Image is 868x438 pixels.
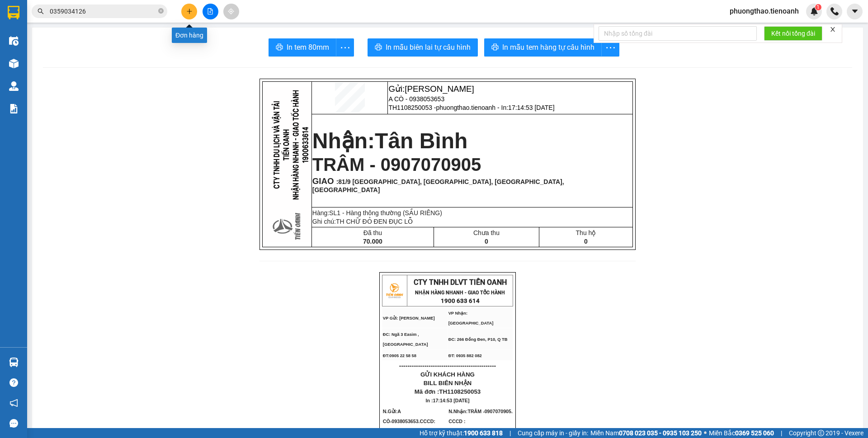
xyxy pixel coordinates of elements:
span: - [390,419,437,424]
span: Ghi chú: [312,218,413,225]
span: | [509,428,511,438]
span: 70.000 [363,238,382,245]
img: logo [383,279,406,302]
span: ĐC: 266 Đồng Đen, P10, Q TB [448,337,508,342]
span: Hàng:SL [312,209,442,217]
span: 0938053653. [392,419,437,424]
span: aim [228,8,234,14]
span: TH1108250053 - [388,104,554,111]
img: warehouse-icon [9,81,19,91]
span: [PERSON_NAME] [405,84,474,94]
span: printer [276,43,283,52]
span: message [9,419,18,428]
span: 0907070905. CCCD : [448,409,513,424]
span: caret-down [851,7,859,15]
span: search [38,8,44,14]
img: warehouse-icon [9,59,19,68]
span: In mẫu biên lai tự cấu hình [386,42,471,53]
span: Tân Bình [375,129,467,153]
sup: 1 [815,4,821,10]
img: phone-icon [830,7,839,15]
span: N.Nhận: [448,409,513,424]
span: BILL BIÊN NHẬN [424,380,472,386]
strong: 0369 525 060 [735,429,774,437]
span: Gửi: [388,84,474,94]
strong: Nhận: [312,129,468,153]
button: plus [181,4,197,19]
span: ĐT:0905 22 58 58 [383,353,416,358]
span: ---------------------------------------------- [399,362,496,369]
span: 17:14:53 [DATE] [508,104,554,111]
span: 17:14:53 [DATE] [433,398,470,403]
span: VP Gửi: [PERSON_NAME] [383,316,435,320]
button: more [336,38,354,57]
span: phuongthao.tienoanh - In: [436,104,555,111]
span: more [602,42,619,53]
span: close [830,26,836,33]
span: 0 [485,238,488,245]
button: printerIn mẫu tem hàng tự cấu hình [484,38,602,57]
span: TH1108250053 [439,388,481,395]
strong: 1900 633 614 [441,297,480,304]
span: | [781,428,782,438]
button: caret-down [847,4,863,19]
button: printerIn mẫu biên lai tự cấu hình [368,38,478,57]
input: Nhập số tổng đài [599,26,757,41]
span: Cung cấp máy in - giấy in: [518,428,588,438]
strong: 1900 633 818 [464,429,503,437]
img: icon-new-feature [810,7,818,15]
span: 0 [584,238,588,245]
button: aim [223,4,239,19]
span: Thu hộ [576,229,596,236]
span: A CÒ [383,409,401,424]
span: notification [9,399,18,407]
img: logo-vxr [8,6,19,19]
span: close-circle [158,7,164,16]
span: phuongthao.tienoanh [722,5,806,17]
span: : [312,178,564,193]
span: GỬI KHÁCH HÀNG [420,371,475,378]
span: In : [426,398,470,403]
span: Kết nối tổng đài [771,28,815,38]
span: In tem 80mm [287,42,329,53]
button: more [601,38,619,57]
button: printerIn tem 80mm [269,38,336,57]
span: CTY TNHH DLVT TIẾN OANH [414,278,507,287]
strong: NHẬN HÀNG NHANH - GIAO TỐC HÀNH [415,290,505,296]
span: close-circle [158,8,164,14]
span: Đã thu [363,229,382,236]
span: Chưa thu [473,229,500,236]
span: file-add [207,8,213,14]
img: solution-icon [9,104,19,113]
span: ⚪️ [704,431,707,435]
button: file-add [203,4,218,19]
span: VP Nhận: [GEOGRAPHIC_DATA] [448,311,494,325]
span: 81/9 [GEOGRAPHIC_DATA], [GEOGRAPHIC_DATA], [GEOGRAPHIC_DATA], [GEOGRAPHIC_DATA] [312,178,564,193]
span: plus [186,8,193,14]
span: 1 - Hàng thông thường (SẦU RIÊNG) [337,209,442,217]
span: N.Gửi: [383,409,437,424]
span: TH CHỮ ĐỎ ĐEN ĐỤC LỖ [336,218,413,225]
span: Miền Nam [590,428,702,438]
span: Hỗ trợ kỹ thuật: [420,428,503,438]
span: printer [491,43,499,52]
span: In mẫu tem hàng tự cấu hình [502,42,594,53]
span: 1 [816,4,820,10]
span: A CÒ - 0938053653 [388,95,444,103]
span: TRÂM - 0907070905 [312,155,481,174]
span: question-circle [9,378,18,387]
span: Miền Bắc [709,428,774,438]
strong: 0708 023 035 - 0935 103 250 [619,429,702,437]
button: Kết nối tổng đài [764,26,822,41]
span: ĐC: Ngã 3 Easim ,[GEOGRAPHIC_DATA] [383,332,428,347]
span: copyright [818,430,824,436]
span: ĐT: 0935 882 082 [448,353,482,358]
span: printer [375,43,382,52]
img: warehouse-icon [9,358,19,367]
span: TRÂM - [448,409,513,424]
span: GIAO [312,176,334,186]
span: more [336,42,354,53]
img: warehouse-icon [9,36,19,46]
span: CCCD: [420,419,437,424]
input: Tìm tên, số ĐT hoặc mã đơn [50,6,156,16]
